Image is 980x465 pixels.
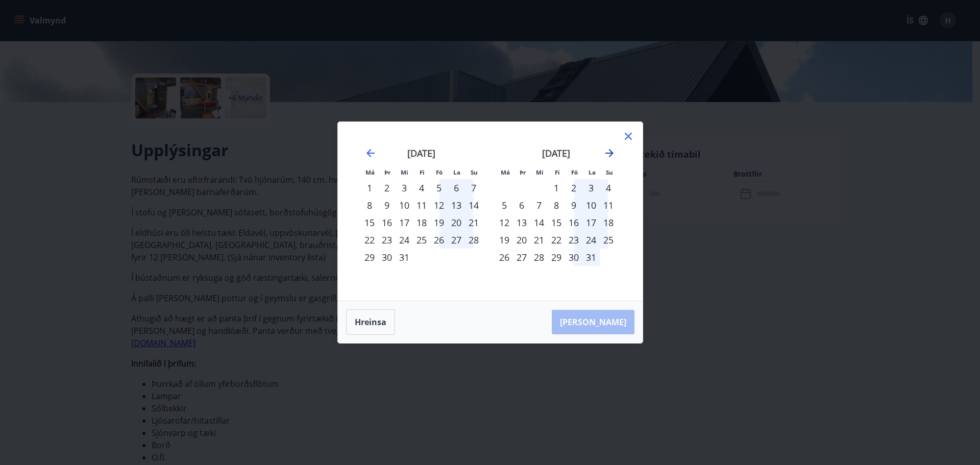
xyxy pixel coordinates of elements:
td: Choose þriðjudagur, 13. janúar 2026 as your check-in date. It’s available. [513,214,530,231]
small: La [589,168,596,176]
td: Choose mánudagur, 19. janúar 2026 as your check-in date. It’s available. [496,231,513,249]
td: Choose þriðjudagur, 27. janúar 2026 as your check-in date. It’s available. [513,249,530,266]
div: 5 [430,179,448,197]
td: Choose mánudagur, 1. desember 2025 as your check-in date. It’s available. [361,179,378,197]
td: Choose miðvikudagur, 3. desember 2025 as your check-in date. It’s available. [396,179,413,197]
small: Fö [436,168,443,176]
td: Choose laugardagur, 27. desember 2025 as your check-in date. It’s available. [448,231,465,249]
small: Þr [520,168,526,176]
div: 24 [396,231,413,249]
div: 31 [396,249,413,266]
small: Má [365,168,375,176]
div: 16 [565,214,582,231]
div: 13 [513,214,530,231]
div: 10 [582,197,600,214]
td: Choose föstudagur, 2. janúar 2026 as your check-in date. It’s available. [565,179,582,197]
div: Calendar [350,134,630,288]
div: 6 [448,179,465,197]
td: Choose sunnudagur, 25. janúar 2026 as your check-in date. It’s available. [600,231,617,249]
div: 9 [378,197,396,214]
td: Choose fimmtudagur, 1. janúar 2026 as your check-in date. It’s available. [548,179,565,197]
div: 2 [565,179,582,197]
td: Choose föstudagur, 30. janúar 2026 as your check-in date. It’s available. [565,249,582,266]
small: Su [606,168,613,176]
td: Choose sunnudagur, 21. desember 2025 as your check-in date. It’s available. [465,214,482,231]
td: Choose miðvikudagur, 14. janúar 2026 as your check-in date. It’s available. [530,214,548,231]
div: 5 [496,197,513,214]
div: 11 [600,197,617,214]
div: 15 [548,214,565,231]
div: 1 [361,179,378,197]
td: Choose laugardagur, 20. desember 2025 as your check-in date. It’s available. [448,214,465,231]
div: Move backward to switch to the previous month. [364,147,377,159]
td: Choose laugardagur, 13. desember 2025 as your check-in date. It’s available. [448,197,465,214]
div: 3 [396,179,413,197]
td: Choose fimmtudagur, 11. desember 2025 as your check-in date. It’s available. [413,197,430,214]
td: Choose laugardagur, 24. janúar 2026 as your check-in date. It’s available. [582,231,600,249]
div: 17 [396,214,413,231]
small: Su [471,168,478,176]
small: Má [501,168,510,176]
div: 7 [530,197,548,214]
div: 19 [430,214,448,231]
strong: [DATE] [407,147,435,159]
div: 18 [600,214,617,231]
div: 9 [565,197,582,214]
td: Choose laugardagur, 10. janúar 2026 as your check-in date. It’s available. [582,197,600,214]
div: 23 [378,231,396,249]
div: Move forward to switch to the next month. [603,147,616,159]
div: 28 [530,249,548,266]
small: Fö [571,168,578,176]
div: 4 [413,179,430,197]
td: Choose miðvikudagur, 28. janúar 2026 as your check-in date. It’s available. [530,249,548,266]
td: Choose fimmtudagur, 22. janúar 2026 as your check-in date. It’s available. [548,231,565,249]
div: 27 [513,249,530,266]
td: Choose sunnudagur, 18. janúar 2026 as your check-in date. It’s available. [600,214,617,231]
td: Choose mánudagur, 5. janúar 2026 as your check-in date. It’s available. [496,197,513,214]
td: Choose þriðjudagur, 6. janúar 2026 as your check-in date. It’s available. [513,197,530,214]
td: Choose miðvikudagur, 24. desember 2025 as your check-in date. It’s available. [396,231,413,249]
td: Choose sunnudagur, 11. janúar 2026 as your check-in date. It’s available. [600,197,617,214]
td: Choose miðvikudagur, 10. desember 2025 as your check-in date. It’s available. [396,197,413,214]
div: 10 [396,197,413,214]
div: 1 [548,179,565,197]
div: 15 [361,214,378,231]
div: 30 [378,249,396,266]
div: 4 [600,179,617,197]
div: 17 [582,214,600,231]
div: 27 [448,231,465,249]
div: 20 [448,214,465,231]
td: Choose þriðjudagur, 20. janúar 2026 as your check-in date. It’s available. [513,231,530,249]
div: 2 [378,179,396,197]
div: 3 [582,179,600,197]
div: 29 [548,249,565,266]
small: Mi [536,168,544,176]
td: Choose miðvikudagur, 17. desember 2025 as your check-in date. It’s available. [396,214,413,231]
td: Choose föstudagur, 23. janúar 2026 as your check-in date. It’s available. [565,231,582,249]
div: 30 [565,249,582,266]
td: Choose fimmtudagur, 25. desember 2025 as your check-in date. It’s available. [413,231,430,249]
div: 29 [361,249,378,266]
td: Choose þriðjudagur, 30. desember 2025 as your check-in date. It’s available. [378,249,396,266]
td: Choose fimmtudagur, 29. janúar 2026 as your check-in date. It’s available. [548,249,565,266]
td: Choose þriðjudagur, 9. desember 2025 as your check-in date. It’s available. [378,197,396,214]
div: 22 [361,231,378,249]
div: 21 [465,214,482,231]
div: 22 [548,231,565,249]
div: 26 [430,231,448,249]
td: Choose miðvikudagur, 7. janúar 2026 as your check-in date. It’s available. [530,197,548,214]
td: Choose mánudagur, 26. janúar 2026 as your check-in date. It’s available. [496,249,513,266]
div: 26 [496,249,513,266]
small: Fi [555,168,560,176]
div: 25 [600,231,617,249]
td: Choose mánudagur, 12. janúar 2026 as your check-in date. It’s available. [496,214,513,231]
td: Choose föstudagur, 12. desember 2025 as your check-in date. It’s available. [430,197,448,214]
div: 28 [465,231,482,249]
td: Choose sunnudagur, 28. desember 2025 as your check-in date. It’s available. [465,231,482,249]
td: Choose fimmtudagur, 4. desember 2025 as your check-in date. It’s available. [413,179,430,197]
strong: [DATE] [542,147,570,159]
div: 25 [413,231,430,249]
td: Choose sunnudagur, 4. janúar 2026 as your check-in date. It’s available. [600,179,617,197]
td: Choose sunnudagur, 7. desember 2025 as your check-in date. It’s available. [465,179,482,197]
td: Choose fimmtudagur, 18. desember 2025 as your check-in date. It’s available. [413,214,430,231]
